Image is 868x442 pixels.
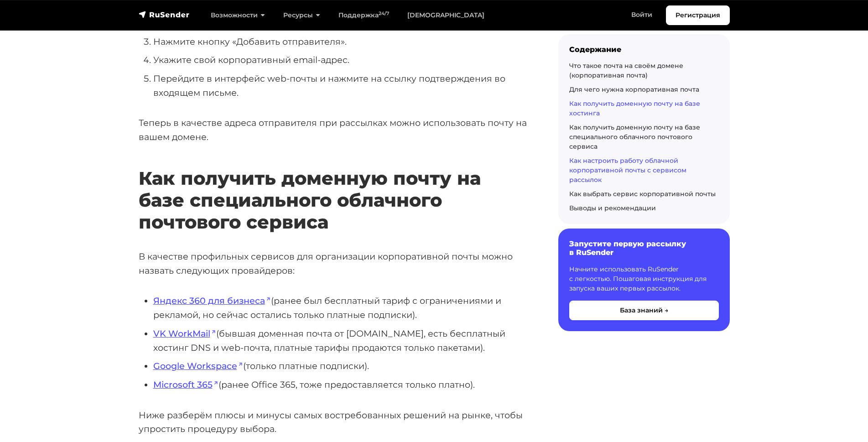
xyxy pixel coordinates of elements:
[153,327,529,354] li: (бывшая доменная почта от [DOMAIN_NAME], есть бесплатный хостинг DNS и web-почта, платные тарифы ...
[569,156,686,184] a: Как настроить работу облачной корпоративной почты с сервисом рассылок
[569,239,719,257] h6: Запустите первую рассылку в RuSender
[379,10,389,16] sup: 24/7
[666,5,730,25] a: Регистрация
[153,72,529,99] li: Перейдите в интерфейс web-почты и нажмите на ссылку подтверждения во входящем письме.
[139,140,529,233] h2: Как получить доменную почту на базе специального облачного почтового сервиса
[153,328,216,339] a: VK WorkMail
[139,250,529,277] p: В качестве профильных сервисов для организации корпоративной почты можно назвать следующих провай...
[274,6,329,25] a: Ресурсы
[569,45,719,54] div: Содержание
[569,265,719,293] p: Начните использовать RuSender с легкостью. Пошаговая инструкция для запуска ваших первых рассылок.
[153,359,529,373] li: (только платные подписки).
[569,301,719,320] button: База знаний →
[622,5,661,24] a: Войти
[153,379,218,390] a: Microsoft 365
[569,62,683,79] a: Что такое почта на своём домене (корпоративная почта)
[153,295,271,306] a: Яндекс 360 для бизнеса
[153,35,529,49] li: Нажмите кнопку «Добавить отправителя».
[569,190,716,198] a: Как выбрать сервис корпоративной почты
[569,204,656,212] a: Выводы и рекомендации
[569,123,700,151] a: Как получить доменную почту на базе специального облачного почтового сервиса
[569,85,699,94] a: Для чего нужна корпоративная почта
[202,6,274,25] a: Возможности
[153,360,243,371] a: Google Workspace
[558,229,730,331] a: Запустите первую рассылку в RuSender Начните использовать RuSender с легкостью. Пошаговая инструк...
[398,6,494,25] a: [DEMOGRAPHIC_DATA]
[153,53,529,67] li: Укажите свой корпоративный email-адрес.
[139,10,190,19] img: RuSender
[139,116,529,144] p: Теперь в качестве адреса отправителя при рассылках можно использовать почту на вашем домене.
[569,99,700,117] a: Как получить доменную почту на базе хостинга
[153,294,529,322] li: (ранее был бесплатный тариф с ограничениями и рекламой, но сейчас остались только платные подписки).
[329,6,398,25] a: Поддержка24/7
[139,408,529,436] p: Ниже разберём плюсы и минусы самых востребованных решений на рынке, чтобы упростить процедуру выб...
[153,378,529,392] li: (ранее Office 365, тоже предоставляется только платно).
